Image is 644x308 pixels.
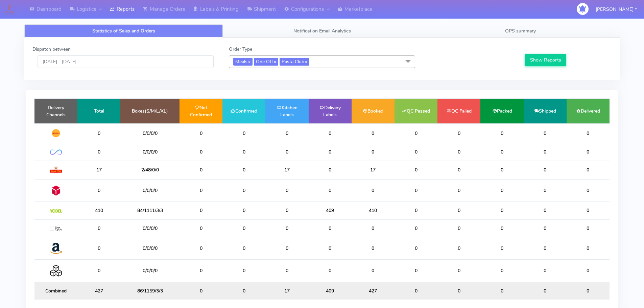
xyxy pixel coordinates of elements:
td: 0 [222,282,265,300]
button: [PERSON_NAME] [591,2,642,16]
td: 0 [222,260,265,282]
td: 0 [567,260,610,282]
td: 0 [480,202,523,219]
td: 427 [77,282,120,300]
span: OPS summary [505,28,536,34]
td: 427 [352,282,395,300]
td: 0 [222,202,265,219]
td: 0 [180,237,222,259]
td: 0 [265,237,308,259]
img: DHL [50,129,62,138]
td: 86/1159/3/3 [120,282,180,300]
td: 0/0/0/0 [120,123,180,143]
td: 0/0/0/0 [120,179,180,202]
td: 0 [480,282,523,300]
label: Dispatch between [32,46,71,53]
td: 0 [524,202,567,219]
td: 0 [567,123,610,143]
td: 0 [265,143,308,161]
td: Combined [34,282,77,300]
span: Notification Email Analytics [293,28,351,34]
td: 2/48/0/0 [120,161,180,179]
td: 0 [437,123,480,143]
img: Royal Mail [50,166,62,174]
td: 0 [437,161,480,179]
input: Pick the Daterange [38,55,214,68]
td: 0 [480,260,523,282]
td: Not Confirmed [180,99,222,123]
span: One Off [254,58,278,66]
td: 17 [77,161,120,179]
td: 0 [352,237,395,259]
td: 0 [352,123,395,143]
td: Kitchen Labels [265,99,308,123]
td: 0 [222,123,265,143]
td: 0 [395,237,437,259]
td: 0 [222,237,265,259]
td: 0 [222,143,265,161]
td: 0 [309,179,352,202]
td: 0 [77,123,120,143]
td: 0 [480,161,523,179]
td: 17 [265,161,308,179]
td: 0 [437,143,480,161]
td: 0 [180,219,222,237]
td: 410 [77,202,120,219]
td: 0 [437,202,480,219]
td: 0 [265,202,308,219]
td: 0 [222,179,265,202]
td: 0 [352,260,395,282]
td: 0 [180,123,222,143]
td: 0 [180,143,222,161]
td: 0 [524,237,567,259]
td: 17 [352,161,395,179]
img: Yodel [50,209,62,213]
td: 0 [77,143,120,161]
td: 0 [567,282,610,300]
td: 0 [309,161,352,179]
td: Shipped [524,99,567,123]
img: Amazon [50,242,62,254]
td: 0 [395,123,437,143]
img: DPD [50,185,62,196]
td: 0 [77,219,120,237]
td: 0 [567,202,610,219]
td: 0 [437,179,480,202]
td: 0 [437,260,480,282]
td: 0 [524,179,567,202]
td: 0 [567,237,610,259]
span: Statistics of Sales and Orders [92,28,155,34]
td: Packed [480,99,523,123]
td: 0 [567,143,610,161]
td: 84/1111/3/3 [120,202,180,219]
td: 0 [352,219,395,237]
td: 0 [437,237,480,259]
td: 0 [524,161,567,179]
td: 0/0/0/0 [120,237,180,259]
td: 0/0/0/0 [120,219,180,237]
td: 0 [77,260,120,282]
td: 0 [180,202,222,219]
td: 17 [265,282,308,300]
td: 0 [395,260,437,282]
td: 0 [77,179,120,202]
td: 0 [309,219,352,237]
td: 0 [480,123,523,143]
label: Order Type [229,46,252,53]
td: 0 [352,179,395,202]
td: 0 [265,179,308,202]
td: 0 [395,202,437,219]
td: 0 [77,237,120,259]
td: 0 [480,143,523,161]
td: 0 [437,282,480,300]
img: Collection [50,265,62,277]
td: 0 [309,260,352,282]
span: Meals [233,58,253,66]
td: Delivery Labels [309,99,352,123]
td: 0 [480,237,523,259]
a: x [247,58,251,65]
td: 0 [395,143,437,161]
a: x [304,58,307,65]
td: Confirmed [222,99,265,123]
ul: Tabs [24,24,620,38]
